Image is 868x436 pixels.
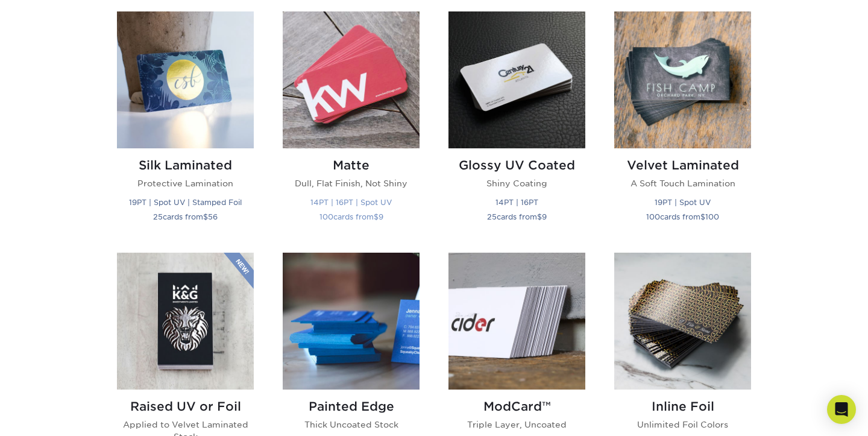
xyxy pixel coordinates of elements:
[117,253,254,390] img: Raised UV or Foil Business Cards
[319,212,333,221] span: 100
[448,11,585,148] img: Glossy UV Coated Business Cards
[117,11,254,238] a: Silk Laminated Business Cards Silk Laminated Protective Lamination 19PT | Spot UV | Stamped Foil ...
[224,253,254,289] img: New Product
[827,395,856,424] div: Open Intercom Messenger
[705,212,719,221] span: 100
[448,253,585,390] img: ModCard™ Business Cards
[646,212,660,221] span: 100
[153,212,218,221] small: cards from
[310,198,392,207] small: 14PT | 16PT | Spot UV
[283,11,420,238] a: Matte Business Cards Matte Dull, Flat Finish, Not Shiny 14PT | 16PT | Spot UV 100cards from$9
[117,399,254,414] h2: Raised UV or Foil
[655,198,711,207] small: 19PT | Spot UV
[208,212,218,221] span: 56
[448,11,585,238] a: Glossy UV Coated Business Cards Glossy UV Coated Shiny Coating 14PT | 16PT 25cards from$9
[614,253,751,390] img: Inline Foil Business Cards
[379,212,383,221] span: 9
[614,177,751,189] p: A Soft Touch Lamination
[614,419,751,431] p: Unlimited Foil Colors
[117,177,254,189] p: Protective Lamination
[448,158,585,172] h2: Glossy UV Coated
[448,399,585,414] h2: ModCard™
[495,198,538,207] small: 14PT | 16PT
[542,212,547,221] span: 9
[537,212,542,221] span: $
[487,212,547,221] small: cards from
[374,212,379,221] span: $
[283,419,420,431] p: Thick Uncoated Stock
[614,11,751,238] a: Velvet Laminated Business Cards Velvet Laminated A Soft Touch Lamination 19PT | Spot UV 100cards ...
[319,212,383,221] small: cards from
[487,212,497,221] span: 25
[129,198,242,207] small: 19PT | Spot UV | Stamped Foil
[283,399,420,414] h2: Painted Edge
[614,399,751,414] h2: Inline Foil
[283,253,420,390] img: Painted Edge Business Cards
[203,212,208,221] span: $
[646,212,719,221] small: cards from
[700,212,705,221] span: $
[283,158,420,172] h2: Matte
[153,212,163,221] span: 25
[117,158,254,172] h2: Silk Laminated
[614,158,751,172] h2: Velvet Laminated
[283,177,420,189] p: Dull, Flat Finish, Not Shiny
[448,177,585,189] p: Shiny Coating
[117,11,254,148] img: Silk Laminated Business Cards
[448,419,585,431] p: Triple Layer, Uncoated
[614,11,751,148] img: Velvet Laminated Business Cards
[283,11,420,148] img: Matte Business Cards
